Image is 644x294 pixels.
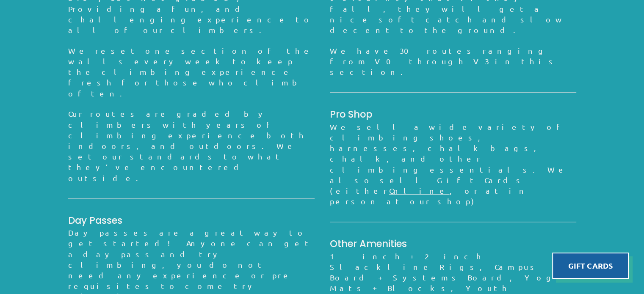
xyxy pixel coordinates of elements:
p: Our routes are graded by climbers with years of climbing experience both indoors, and outdoors. W... [68,108,315,183]
h2: Other Amenities [330,237,576,251]
p: We have 30 routes ranging from V0 through V3 in this section. [330,45,576,77]
p: We reset one section of the walls every week to keep the climbing experience fresh for those who ... [68,45,315,99]
h2: Pro Shop [330,108,576,121]
h2: Day Passes [68,214,315,228]
div: We sell a wide variety of climbing shoes, harnesses, chalk bags, chalk, and other climbing essent... [330,121,576,207]
a: Online [389,186,450,195]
